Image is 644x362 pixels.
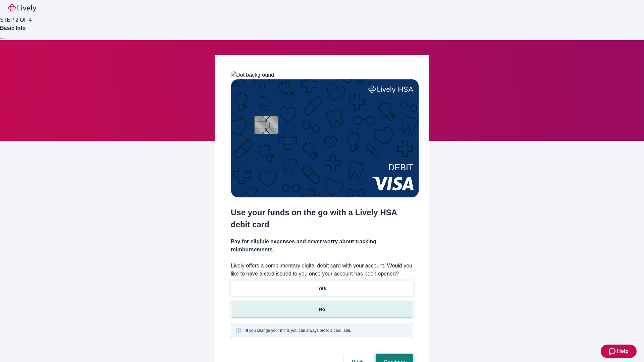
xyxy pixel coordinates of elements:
img: Lively [8,4,36,12]
button: No [231,302,413,317]
p: Yes [318,285,326,292]
h4: Pay for eligible expenses and never worry about tracking reimbursements. [231,238,413,254]
svg: Zendesk support icon [609,347,617,355]
button: Yes [231,281,413,296]
img: Debit card [231,79,419,197]
span: If you change your mind, you can always order a card later. [246,327,351,334]
label: Lively offers a complimentary digital debit card with your account. Would you like to have a card... [231,262,413,278]
img: Dot background [231,71,274,79]
h2: Use your funds on the go with a Lively HSA debit card [231,206,413,231]
span: Help [617,347,629,355]
p: No [319,306,325,313]
button: Zendesk support iconHelp [601,345,637,358]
